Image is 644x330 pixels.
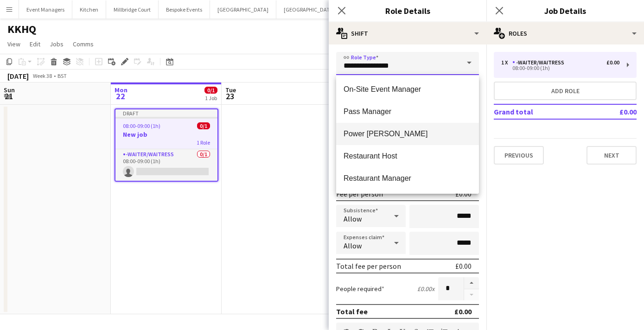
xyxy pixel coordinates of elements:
[494,146,544,165] button: Previous
[587,146,637,165] button: Next
[115,86,128,94] span: Mon
[344,129,472,138] span: Power [PERSON_NAME]
[494,82,637,100] button: Add role
[224,91,236,102] span: 23
[50,40,64,48] span: Jobs
[4,86,15,94] span: Sun
[344,107,472,116] span: Pass Manager
[329,5,486,17] h3: Role Details
[7,71,29,81] div: [DATE]
[486,5,644,17] h3: Job Details
[115,109,217,117] div: Draft
[344,241,362,250] span: Allow
[46,38,67,50] a: Jobs
[72,0,106,19] button: Kitchen
[606,59,619,66] div: £0.00
[344,214,362,223] span: Allow
[31,72,54,79] span: Week 38
[593,104,637,119] td: £0.00
[57,72,67,79] div: BST
[276,0,343,19] button: [GEOGRAPHIC_DATA]
[455,189,472,198] div: £0.00
[106,0,159,19] button: Millbridge Court
[197,139,210,146] span: 1 Role
[344,85,472,94] span: On-Site Event Manager
[501,59,512,66] div: 1 x
[115,149,217,181] app-card-role: -Waiter/Waitress0/108:00-09:00 (1h)
[123,122,160,129] span: 08:00-09:00 (1h)
[26,38,44,50] a: Edit
[486,22,644,44] div: Roles
[464,277,479,289] button: Increase
[2,91,15,102] span: 21
[115,108,218,182] app-job-card: Draft08:00-09:00 (1h)0/1New job1 Role-Waiter/Waitress0/108:00-09:00 (1h)
[73,40,94,48] span: Comms
[512,59,568,66] div: -Waiter/Waitress
[344,174,472,183] span: Restaurant Manager
[501,66,619,70] div: 08:00-09:00 (1h)
[113,91,128,102] span: 22
[7,22,36,36] h1: KKHQ
[30,40,40,48] span: Edit
[344,152,472,160] span: Restaurant Host
[159,0,210,19] button: Bespoke Events
[494,104,593,119] td: Grand total
[204,87,217,94] span: 0/1
[197,122,210,129] span: 0/1
[454,307,472,316] div: £0.00
[115,130,217,139] h3: New job
[7,40,20,48] span: View
[225,86,236,94] span: Tue
[329,22,486,44] div: Shift
[4,38,24,50] a: View
[336,285,384,293] label: People required
[69,38,97,50] a: Comms
[205,95,217,102] div: 1 Job
[336,307,368,316] div: Total fee
[19,0,72,19] button: Event Managers
[417,285,434,293] div: £0.00 x
[455,261,472,271] div: £0.00
[210,0,276,19] button: [GEOGRAPHIC_DATA]
[336,261,401,271] div: Total fee per person
[336,189,383,198] div: Fee per person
